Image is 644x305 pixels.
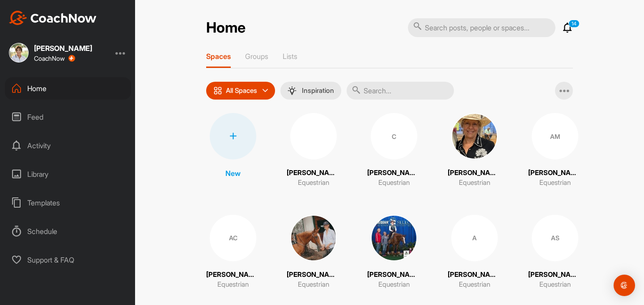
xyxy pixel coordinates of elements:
div: Templates [5,192,131,214]
p: [PERSON_NAME] [528,270,582,280]
input: Search posts, people or spaces... [408,18,555,37]
p: Inspiration [302,87,334,94]
div: CoachNow [34,55,75,62]
img: square_ce8fcae1cfa02c39af2b16e469bcac55.jpg [290,215,337,261]
img: icon [213,86,222,95]
p: [PERSON_NAME] [367,270,421,280]
p: Equestrian [459,280,490,290]
p: Lists [283,52,297,61]
a: [PERSON_NAME]Equestrian [367,215,421,290]
img: square_78fd2cf420c36f93bbd2761ceec46d73.jpg [371,215,417,261]
p: [PERSON_NAME] [448,168,501,178]
p: Spaces [206,52,231,61]
p: Equestrian [298,280,329,290]
a: AS[PERSON_NAME]Equestrian [528,215,582,290]
p: [PERSON_NAME] [287,270,340,280]
p: Equestrian [539,280,571,290]
p: [PERSON_NAME] [206,270,260,280]
p: Equestrian [378,280,410,290]
div: Schedule [5,220,131,242]
div: Activity [5,134,131,157]
div: Home [5,77,131,100]
p: [PERSON_NAME] [367,168,421,178]
div: Open Intercom Messenger [614,275,635,296]
a: C[PERSON_NAME]Equestrian [367,113,421,188]
a: [PERSON_NAME]Equestrian [448,113,501,188]
div: [PERSON_NAME] [34,45,92,52]
p: Equestrian [298,178,329,188]
div: AM [532,113,578,159]
p: All Spaces [226,87,257,94]
img: CoachNow [9,11,97,25]
p: Equestrian [217,280,249,290]
img: square_1a764270cc5874b55411d8c893173b21.jpg [451,113,498,159]
p: Equestrian [459,178,490,188]
div: A [451,215,498,261]
p: New [225,168,241,179]
a: [PERSON_NAME]Equestrian [287,113,340,188]
p: [PERSON_NAME] [448,270,501,280]
img: square_5946afc2194af88fc70b08b2c105765c.jpg [9,43,29,63]
p: Equestrian [539,178,571,188]
h2: Home [206,19,246,37]
div: Library [5,163,131,185]
div: AS [532,215,578,261]
div: AC [210,215,256,261]
input: Search... [347,82,454,100]
div: Feed [5,106,131,128]
a: [PERSON_NAME]Equestrian [287,215,340,290]
div: Support & FAQ [5,249,131,271]
p: [PERSON_NAME] [287,168,340,178]
a: AC[PERSON_NAME]Equestrian [206,215,260,290]
a: AM[PERSON_NAME]Equestrian [528,113,582,188]
a: A[PERSON_NAME]Equestrian [448,215,501,290]
img: menuIcon [288,86,297,95]
p: Equestrian [378,178,410,188]
p: 14 [568,20,580,28]
div: C [371,113,417,159]
p: Groups [245,52,268,61]
p: [PERSON_NAME] [528,168,582,178]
